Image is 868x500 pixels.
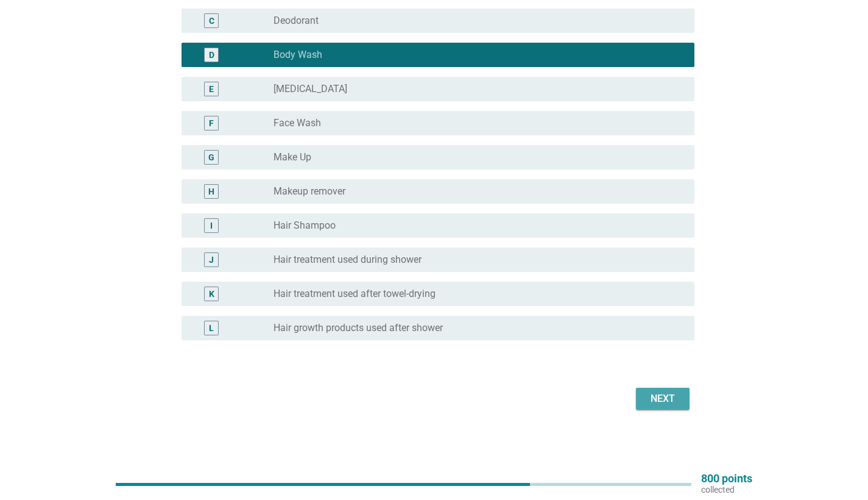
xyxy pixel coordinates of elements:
div: K [209,288,214,301]
label: Hair growth products used after shower [273,322,443,334]
button: Next [636,388,690,410]
label: Hair treatment used during shower [273,254,422,266]
div: G [208,151,214,164]
p: collected [701,484,752,495]
div: E [209,83,214,96]
label: Hair Shampoo [273,220,336,232]
div: D [209,49,214,62]
div: C [209,15,214,27]
div: J [209,254,214,266]
p: 800 points [701,473,752,484]
div: Next [646,391,680,406]
label: [MEDICAL_DATA] [273,83,347,95]
div: I [210,220,213,232]
div: L [209,322,214,335]
label: Makeup remover [273,185,345,198]
label: Hair treatment used after towel-drying [273,288,436,300]
label: Deodorant [273,15,319,27]
label: Face Wash [273,117,321,129]
label: Make Up [273,151,311,163]
label: Body Wash [273,49,322,61]
div: H [208,185,214,198]
div: F [209,117,214,130]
